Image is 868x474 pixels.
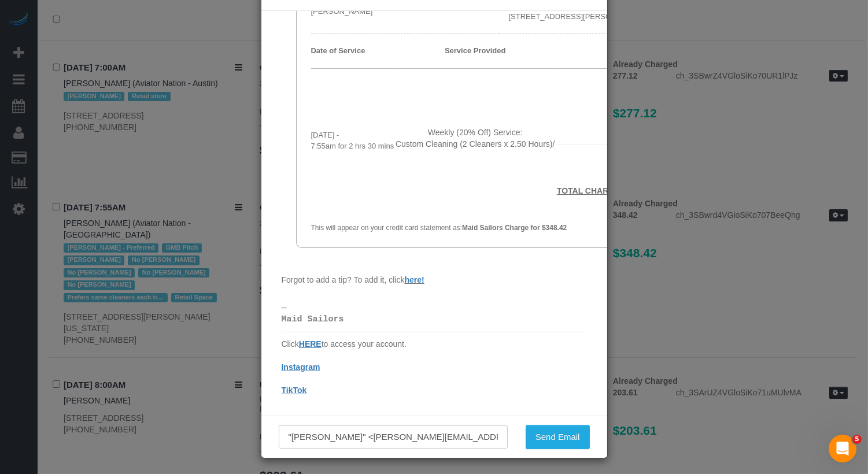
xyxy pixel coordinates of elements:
[311,46,365,55] strong: Date of Service
[829,435,856,462] iframe: Intercom live chat
[311,223,687,233] p: This will appear on your credit card statement as:
[282,386,307,395] a: TikTok
[556,80,687,138] p: Subtotal: $400.00 Discount: -$80.00 Adjustments: $0.00 Sales Tax: $28.42 Tip: $0.00
[852,435,862,444] span: 5
[282,362,320,372] a: Instagram
[395,127,556,150] p: Weekly (20% Off) Service: Custom Cleaning (2 Cleaners x 2.50 Hours)/
[311,68,395,202] td: [DATE] - 7:55am for 2 hrs 30 mins
[282,314,344,324] strong: Maid Sailors
[526,425,590,449] button: Send Email
[556,150,687,197] p: Total: $348.42 :
[404,275,424,284] a: here!
[445,46,506,55] strong: Service Provided
[557,186,655,195] u: TOTAL CHARGED [DATE]
[299,339,322,349] a: HERE
[282,338,587,396] p: Click to access your account.
[462,224,567,232] strong: Maid Sailors Charge for $348.42
[282,262,587,297] p: Forgot to add a tip? To add it, click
